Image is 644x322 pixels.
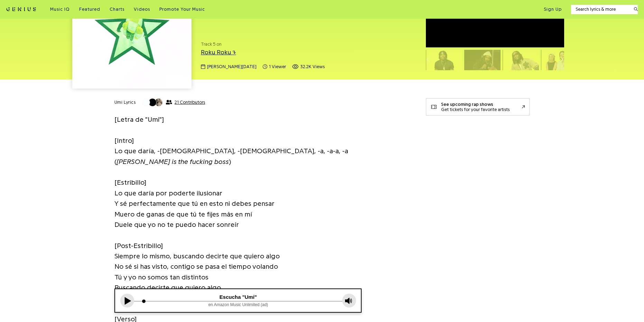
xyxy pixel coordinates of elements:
a: See upcoming rap showsGet tickets for your favorite artists [426,98,530,116]
a: Videos [134,6,150,12]
a: Promote Your Music [159,6,205,12]
span: Videos [134,7,150,11]
button: 21 Contributors [142,98,205,107]
iframe: Tonefuse player [115,289,361,312]
span: Featured [79,7,100,11]
span: Music IQ [50,7,70,11]
i: [PERSON_NAME] is the fucking boss [116,158,229,165]
span: [PERSON_NAME][DATE] [207,63,256,70]
h2: Umi Lyrics [114,99,136,105]
span: 32.2K views [300,63,325,70]
input: Search lyrics & more [571,6,629,13]
span: Charts [110,7,124,11]
a: Charts [110,6,124,12]
span: 32,190 views [292,63,325,70]
span: 1 viewer [269,63,286,70]
button: Sign Up [544,6,562,12]
span: 1 viewer [263,63,286,70]
a: Featured [79,6,100,12]
span: Promote Your Music [159,7,205,11]
div: See upcoming rap shows [441,102,510,107]
span: 21 Contributors [175,100,205,105]
span: Track 5 on [201,41,417,48]
a: Roku Roku [201,49,236,55]
div: Get tickets for your favorite artists [441,107,510,112]
a: Music IQ [50,6,70,12]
